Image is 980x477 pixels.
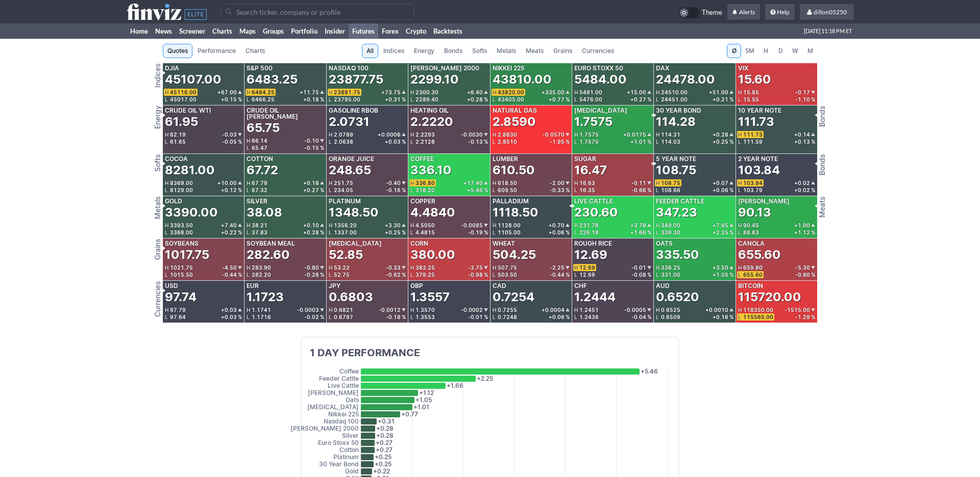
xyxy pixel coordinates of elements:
span: 5476.00 [579,96,602,102]
span: 108.75 [661,180,680,186]
div: 10 Year Note [738,108,781,114]
a: Lumber610.50H618.50-2.00L609.50-0.33 % [491,154,572,196]
span: Indices [383,46,404,56]
span: 1.7575 [579,139,599,145]
span: H [493,180,498,185]
div: +0.77 [549,97,570,102]
span: L [574,188,579,193]
div: Nikkei 225 [493,65,525,71]
span: 2.8830 [498,131,517,138]
span: +6.40 [467,90,483,95]
div: -0.05 [222,139,242,144]
div: -1.95 [550,139,570,144]
div: [PERSON_NAME] 2000 [410,65,479,71]
span: H [247,180,252,185]
span: % [566,97,570,102]
span: 251.75 [334,180,353,186]
a: Gasoline RBOB2.0731H2.0789+0.0006L2.0638+0.03 % [327,105,408,153]
span: 67.79 [252,180,267,186]
div: +0.27 [303,188,324,193]
span: Currencies [582,46,614,56]
a: Bonds [439,44,467,58]
a: Grains [549,44,577,58]
div: Lumber [493,156,518,162]
a: Meats [521,44,548,58]
div: 2299.10 [410,71,459,88]
div: Orange Juice [329,156,374,162]
div: 114.28 [656,114,696,130]
div: 103.84 [738,162,780,178]
span: % [647,139,651,144]
span: +51.00 [709,90,728,95]
a: VIX15.60H15.85-0.17L15.55-1.10 % [736,63,817,105]
div: Euro Stoxx 50 [574,65,623,71]
span: 43820.00 [498,89,524,95]
span: 24451.00 [661,96,688,102]
span: -0.11 [631,180,646,185]
a: Metals [492,44,521,58]
a: Forex [378,23,402,39]
input: Search [220,4,414,20]
span: L [410,97,415,102]
span: % [729,97,733,102]
span: % [811,188,815,193]
div: 61.95 [165,114,198,130]
span: 8369.00 [170,180,193,186]
span: L [329,97,334,102]
span: Softs [472,46,487,56]
button: Ø [727,44,741,58]
span: -0.40 [386,180,401,185]
span: Quotes [167,46,188,56]
a: Crude Oil [PERSON_NAME]65.75H66.14-0.10L65.47-0.15 % [244,105,326,153]
span: 2289.40 [415,96,438,102]
span: 24510.00 [661,89,688,95]
div: 2 Year Note [738,156,778,162]
span: H [738,180,743,185]
span: M [806,46,814,56]
a: Indices [379,44,409,58]
div: 5484.00 [574,71,627,88]
a: Cocoa8281.00H8369.00+10.00L8129.00+0.12 % [163,154,244,196]
a: Coffee336.10H336.80+17.40L318.20+5.46 % [408,154,489,196]
span: L [493,188,498,193]
span: L [493,139,498,144]
span: H [329,90,334,95]
span: L [247,188,252,193]
a: News [152,23,176,39]
a: dillon05250 [800,4,854,20]
div: [MEDICAL_DATA] [574,108,627,114]
div: 15.60 [738,71,771,88]
span: -2.00 [550,180,565,185]
span: % [320,97,324,102]
span: % [729,188,733,193]
span: H [738,132,743,137]
span: L [165,139,170,144]
span: 103.84 [743,180,763,186]
span: 108.66 [661,187,680,193]
a: Platinum1348.50H1356.20+3.30L1337.00+0.25 % [327,196,408,238]
span: L [165,188,170,193]
span: L [738,97,743,102]
a: Palladium1118.50H1128.00+0.70L1105.00+0.06 % [491,196,572,238]
a: Insider [321,23,349,39]
span: L [574,97,579,102]
span: Metals [497,46,516,56]
div: 336.10 [410,162,452,178]
span: % [566,188,570,193]
span: 103.79 [743,187,763,193]
span: 234.05 [334,187,353,193]
a: Performance [193,44,240,58]
a: Groups [259,23,287,39]
div: +1.01 [630,139,651,144]
div: +0.25 [713,139,733,144]
span: 2300.30 [415,89,438,95]
span: L [247,145,252,150]
div: 45107.00 [165,71,222,88]
a: All [362,44,378,58]
span: H [574,90,579,95]
span: H [574,180,579,185]
span: 2.2128 [415,139,435,145]
a: Copper4.4840H4.5050-0.0085L4.4815-0.19 % [408,196,489,238]
span: H [574,132,579,137]
span: H [165,90,170,95]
